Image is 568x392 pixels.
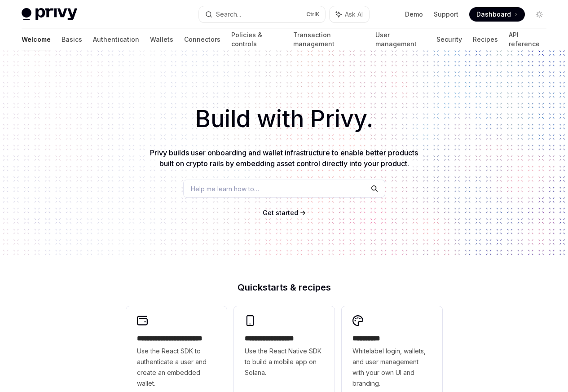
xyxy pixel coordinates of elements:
span: Ask AI [345,10,363,19]
span: Use the React Native SDK to build a mobile app on Solana. [245,346,324,378]
a: API reference [509,29,546,50]
a: Security [436,29,462,50]
button: Search...CtrlK [199,6,325,22]
span: Dashboard [476,10,511,19]
a: Wallets [150,29,173,50]
a: Recipes [473,29,498,50]
a: Get started [263,208,298,217]
a: Support [434,10,458,19]
h1: Build with Privy. [14,101,554,137]
a: Welcome [22,29,51,50]
a: Connectors [184,29,220,50]
div: Search... [216,9,241,20]
span: Privy builds user onboarding and wallet infrastructure to enable better products built on crypto ... [150,148,418,168]
a: Dashboard [469,7,525,22]
a: User management [375,29,426,50]
a: Authentication [93,29,139,50]
h2: Quickstarts & recipes [126,283,442,292]
span: Use the React SDK to authenticate a user and create an embedded wallet. [137,346,216,389]
span: Ctrl K [306,11,320,18]
a: Basics [62,29,82,50]
img: light logo [22,8,77,21]
span: Get started [263,209,298,216]
a: Demo [405,10,423,19]
a: Policies & controls [231,29,282,50]
button: Toggle dark mode [532,7,546,22]
span: Whitelabel login, wallets, and user management with your own UI and branding. [352,346,432,389]
button: Ask AI [330,6,369,22]
span: Help me learn how to… [191,184,259,194]
a: Transaction management [293,29,364,50]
